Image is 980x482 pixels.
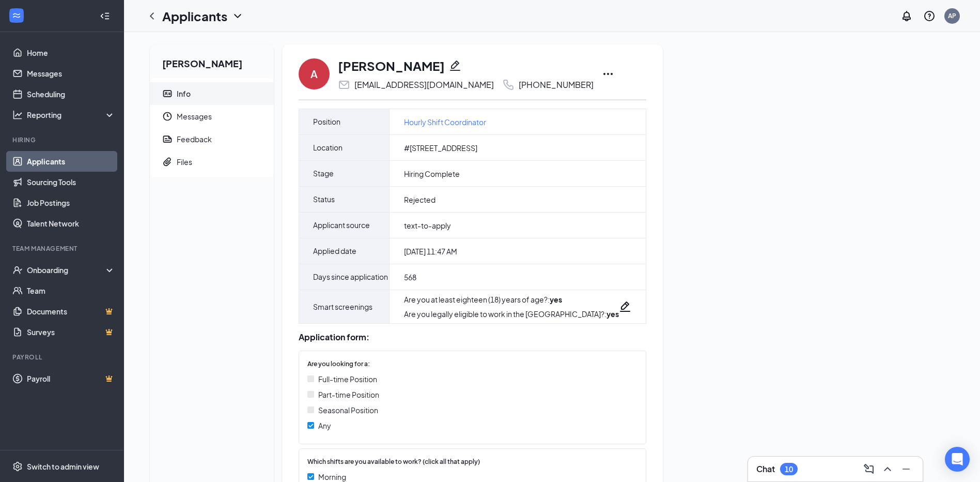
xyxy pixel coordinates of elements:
svg: ComposeMessage [863,463,875,475]
button: Minimize [898,461,914,477]
svg: Paperclip [162,157,173,167]
div: Reporting [27,110,116,120]
span: Applied date [313,238,356,264]
span: #[STREET_ADDRESS] [404,143,477,153]
svg: ChevronDown [231,10,244,22]
div: [EMAIL_ADDRESS][DOMAIN_NAME] [354,80,494,90]
a: Scheduling [27,84,115,104]
span: Are you looking for a: [307,359,370,369]
strong: yes [550,295,562,304]
svg: Clock [162,111,173,122]
a: ContactCardInfo [150,82,274,105]
div: Payroll [12,353,113,361]
span: Location [313,135,343,160]
svg: Phone [502,79,515,91]
button: ComposeMessage [861,461,877,477]
svg: Pencil [619,300,631,313]
h3: Chat [756,463,775,475]
a: PayrollCrown [27,368,115,389]
div: Hiring [12,135,113,144]
span: 568 [404,272,416,282]
div: [PHONE_NUMBER] [519,80,594,90]
span: Which shifts are you available to work? (click all that apply) [307,457,480,467]
span: Messages [177,105,266,128]
div: Team Management [12,244,113,253]
div: 10 [785,465,793,474]
strong: yes [606,309,619,319]
span: Applicant source [313,213,370,238]
span: Smart screenings [313,294,372,320]
svg: Minimize [900,463,912,475]
svg: QuestionInfo [923,10,936,22]
div: Are you legally eligible to work in the [GEOGRAPHIC_DATA]? : [404,309,619,319]
a: ReportFeedback [150,128,274,150]
svg: Email [338,79,350,91]
span: Days since application [313,264,388,290]
span: Hiring Complete [404,169,460,179]
svg: UserCheck [12,265,23,275]
svg: Settings [12,461,23,472]
a: Messages [27,63,115,84]
a: Job Postings [27,192,115,213]
a: Talent Network [27,213,115,234]
span: Status [313,187,335,212]
svg: Notifications [900,10,913,22]
a: Team [27,280,115,301]
h2: [PERSON_NAME] [150,44,274,78]
svg: ContactCard [162,88,173,99]
svg: ChevronUp [881,463,894,475]
span: Position [313,109,340,134]
svg: ChevronLeft [146,10,158,22]
svg: Collapse [100,11,110,21]
div: Onboarding [27,265,106,275]
span: Full-time Position [318,373,377,385]
div: A [310,67,318,81]
svg: Ellipses [602,68,614,80]
a: Sourcing Tools [27,172,115,192]
div: Files [177,157,192,167]
a: SurveysCrown [27,322,115,342]
a: Applicants [27,151,115,172]
h1: Applicants [162,7,227,25]
div: Open Intercom Messenger [945,447,970,472]
div: Info [177,88,191,99]
span: [DATE] 11:47 AM [404,246,457,257]
svg: WorkstreamLogo [11,10,22,21]
h1: [PERSON_NAME] [338,57,445,74]
svg: Pencil [449,59,461,72]
span: text-to-apply [404,220,451,231]
button: ChevronUp [879,461,896,477]
div: Are you at least eighteen (18) years of age? : [404,294,619,305]
span: Any [318,420,331,431]
div: Application form: [299,332,646,342]
span: Seasonal Position [318,404,378,416]
svg: Analysis [12,110,23,120]
svg: Report [162,134,173,144]
span: Part-time Position [318,389,379,400]
a: ClockMessages [150,105,274,128]
a: Hourly Shift Coordinator [404,116,486,128]
span: Stage [313,161,334,186]
span: Rejected [404,194,435,205]
a: Home [27,42,115,63]
a: DocumentsCrown [27,301,115,322]
a: PaperclipFiles [150,150,274,173]
div: AP [948,11,956,20]
div: Feedback [177,134,212,144]
div: Switch to admin view [27,461,99,472]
